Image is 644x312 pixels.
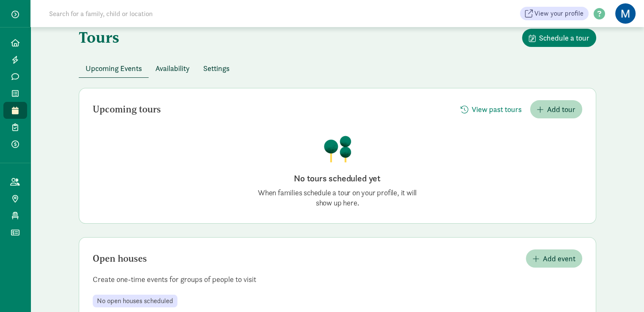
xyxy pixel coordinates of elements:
[539,32,589,44] span: Schedule a tour
[454,100,528,118] button: View past tours
[93,104,161,115] h2: Upcoming tours
[323,135,352,162] img: illustration-trees.png
[79,274,596,285] p: Create one-time events for groups of people to visit
[454,105,528,115] a: View past tours
[253,188,422,208] p: When families schedule a tour on your profile, it will show up here.
[547,104,575,115] span: Add tour
[543,253,575,264] span: Add event
[149,59,196,77] button: Availability
[44,5,282,22] input: Search for a family, child or location
[155,63,190,74] span: Availability
[203,63,229,74] span: Settings
[520,7,589,20] a: View your profile
[522,29,596,47] button: Schedule a tour
[196,59,236,77] button: Settings
[526,249,582,268] button: Add event
[534,8,583,19] span: View your profile
[602,271,644,312] iframe: Chat Widget
[530,100,582,118] button: Add tour
[79,59,149,77] button: Upcoming Events
[86,63,142,74] span: Upcoming Events
[253,172,422,184] h2: No tours scheduled yet
[79,29,119,46] h1: Tours
[93,254,147,264] h2: Open houses
[97,297,173,305] span: No open houses scheduled
[472,104,522,115] span: View past tours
